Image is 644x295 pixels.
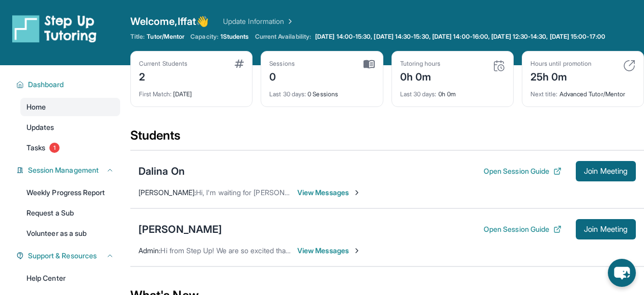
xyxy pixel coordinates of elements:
[130,14,209,29] span: Welcome, Iffat 👋
[269,84,374,98] div: 0 Sessions
[138,222,222,236] div: [PERSON_NAME]
[138,188,196,197] span: [PERSON_NAME] :
[139,90,172,98] span: First Match :
[530,84,635,98] div: Advanced Tutor/Mentor
[315,33,605,41] span: [DATE] 14:00-15:30, [DATE] 14:30-15:30, [DATE] 14:00-16:00, [DATE] 12:30-14:30, [DATE] 15:00-17:00
[139,60,187,68] div: Current Students
[623,60,635,72] img: card
[223,16,294,26] a: Update Information
[49,143,60,153] span: 1
[20,183,120,202] a: Weekly Progress Report
[12,14,97,43] img: logo
[26,122,54,132] span: Updates
[20,118,120,137] a: Updates
[608,259,636,287] button: chat-button
[313,33,607,41] a: [DATE] 14:00-15:30, [DATE] 14:30-15:30, [DATE] 14:00-16:00, [DATE] 12:30-14:30, [DATE] 15:00-17:00
[138,246,160,255] span: Admin :
[530,60,592,68] div: Hours until promotion
[26,143,45,153] span: Tasks
[235,60,244,68] img: card
[297,246,361,256] span: View Messages
[400,68,441,84] div: 0h 0m
[20,269,120,287] a: Help Center
[28,79,64,90] span: Dashboard
[24,79,114,90] button: Dashboard
[255,33,311,41] span: Current Availability:
[576,161,636,181] button: Join Meeting
[363,60,375,69] img: card
[26,102,46,112] span: Home
[493,60,505,72] img: card
[139,84,244,98] div: [DATE]
[353,247,361,255] img: Chevron-Right
[147,33,184,41] span: Tutor/Mentor
[530,90,558,98] span: Next title :
[576,219,636,239] button: Join Meeting
[28,251,97,261] span: Support & Resources
[24,165,114,175] button: Session Management
[584,226,628,232] span: Join Meeting
[400,90,437,98] span: Last 30 days :
[284,16,294,26] img: Chevron Right
[28,165,99,175] span: Session Management
[220,33,249,41] span: 1 Students
[484,224,562,234] button: Open Session Guide
[20,224,120,243] a: Volunteer as a sub
[400,84,505,98] div: 0h 0m
[353,189,361,197] img: Chevron-Right
[269,60,295,68] div: Sessions
[139,68,187,84] div: 2
[584,168,628,174] span: Join Meeting
[190,33,218,41] span: Capacity:
[20,204,120,222] a: Request a Sub
[138,164,185,178] div: Dalina On
[20,139,120,157] a: Tasks1
[484,166,562,176] button: Open Session Guide
[20,98,120,116] a: Home
[530,68,592,84] div: 25h 0m
[400,60,441,68] div: Tutoring hours
[269,68,295,84] div: 0
[130,127,644,150] div: Students
[297,187,361,198] span: View Messages
[269,90,306,98] span: Last 30 days :
[130,33,145,41] span: Title:
[24,251,114,261] button: Support & Resources
[196,188,333,197] span: Hi, I'm waiting for [PERSON_NAME] to join.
